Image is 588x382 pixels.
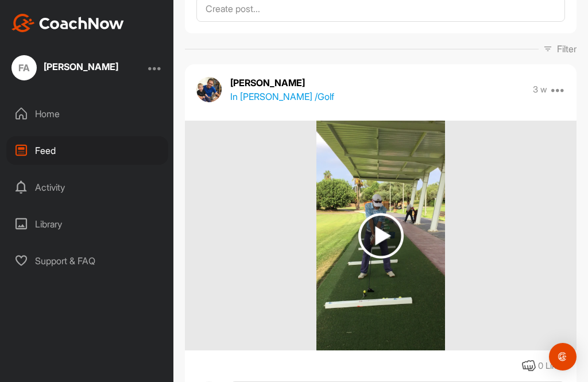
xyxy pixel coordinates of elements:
p: [PERSON_NAME] [230,76,334,90]
div: 0 Likes [538,360,565,373]
img: play [358,213,404,258]
div: Activity [6,173,168,202]
div: Home [6,99,168,128]
img: media [316,121,446,350]
img: CoachNow [11,14,124,32]
p: Filter [557,42,577,56]
p: 3 w [533,84,547,95]
div: Support & FAQ [6,246,168,275]
div: [PERSON_NAME] [44,62,118,71]
p: In [PERSON_NAME] / Golf [230,90,334,103]
div: FA [11,55,37,80]
div: Open Intercom Messenger [549,343,577,371]
div: Feed [6,136,168,165]
div: Library [6,210,168,238]
img: avatar [196,77,222,102]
